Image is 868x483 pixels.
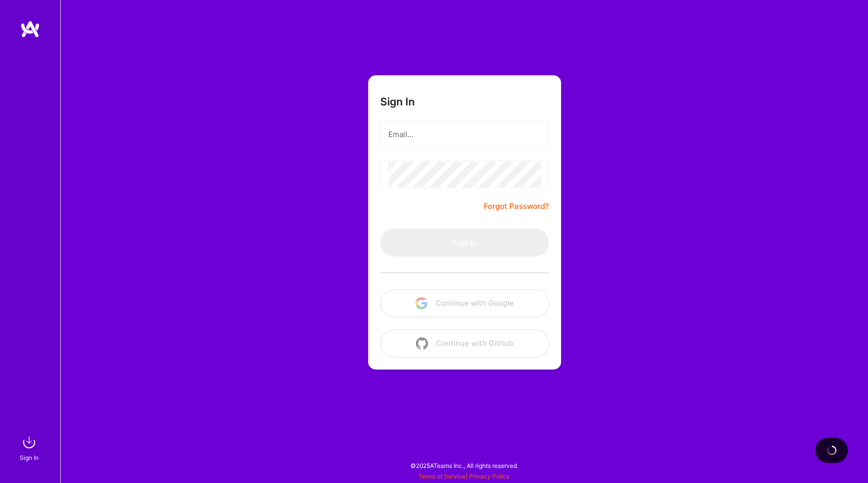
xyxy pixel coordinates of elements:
[380,228,549,257] button: Sign In
[418,472,466,480] a: Terms of Service
[20,452,39,463] div: Sign In
[380,329,549,357] button: Continue with Github
[418,472,510,480] span: |
[20,20,40,38] img: logo
[826,444,838,456] img: loading
[469,472,510,480] a: Privacy Policy
[21,432,39,463] a: sign inSign In
[380,95,415,108] h3: Sign In
[19,432,39,452] img: sign in
[60,453,868,478] div: © 2025 ATeams Inc., All rights reserved.
[484,200,549,212] a: Forgot Password?
[388,122,541,147] input: Email...
[415,297,427,309] img: icon
[380,289,549,317] button: Continue with Google
[416,337,428,349] img: icon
